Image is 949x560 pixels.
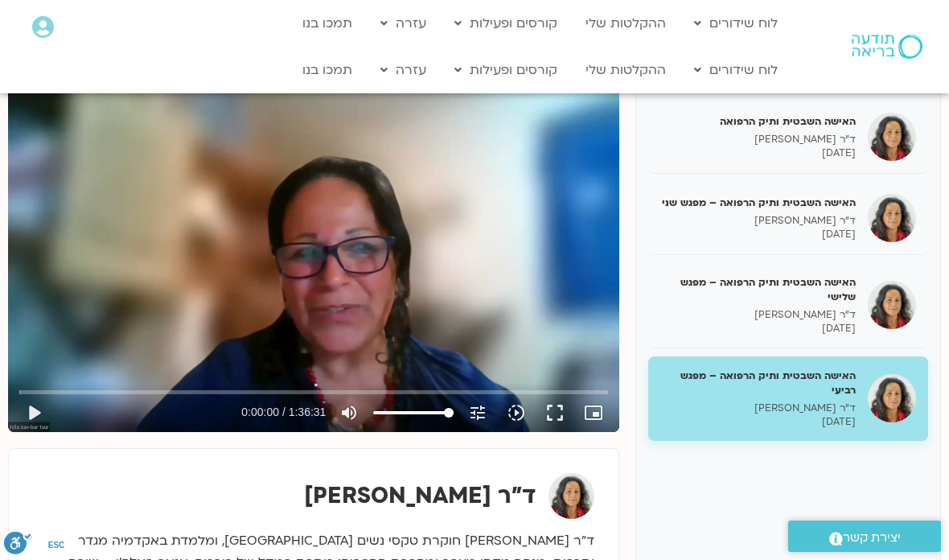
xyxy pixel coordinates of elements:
[868,194,916,242] img: האישה השבטית ותיק הרפואה – מפגש שני
[660,114,856,129] h5: האישה השבטית ותיק הרפואה
[372,55,434,85] a: עזרה
[660,322,856,336] p: [DATE]
[446,55,565,85] a: קורסים ופעילות
[446,8,565,39] a: קורסים ופעילות
[660,401,856,415] p: ד״ר [PERSON_NAME]
[577,8,674,39] a: ההקלטות שלי
[852,35,922,59] img: תודעה בריאה
[686,55,786,85] a: לוח שידורים
[660,196,856,210] h5: האישה השבטית ותיק הרפואה – מפגש שני
[660,308,856,322] p: ד״ר [PERSON_NAME]
[304,480,536,511] strong: ד״ר [PERSON_NAME]
[868,374,916,422] img: האישה השבטית ותיק הרפואה – מפגש רביעי
[788,521,941,552] a: יצירת קשר
[548,473,594,519] img: ד״ר צילה זן בר צור
[294,55,360,85] a: תמכו בנו
[577,55,674,85] a: ההקלטות שלי
[660,214,856,228] p: ד״ר [PERSON_NAME]
[660,146,856,160] p: [DATE]
[686,8,786,39] a: לוח שידורים
[660,275,856,304] h5: האישה השבטית ותיק הרפואה – מפגש שלישי
[868,113,916,161] img: האישה השבטית ותיק הרפואה
[660,415,856,429] p: [DATE]
[660,228,856,241] p: [DATE]
[843,527,901,549] span: יצירת קשר
[372,8,434,39] a: עזרה
[294,8,360,39] a: תמכו בנו
[660,133,856,146] p: ד״ר [PERSON_NAME]
[868,281,916,329] img: האישה השבטית ותיק הרפואה – מפגש שלישי
[660,369,856,397] h5: האישה השבטית ותיק הרפואה – מפגש רביעי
